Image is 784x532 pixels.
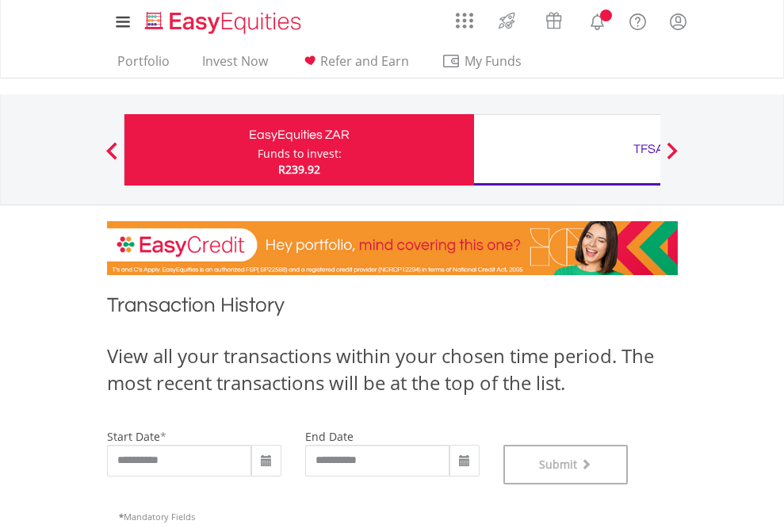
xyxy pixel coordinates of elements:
button: Next [656,150,688,166]
div: View all your transactions within your chosen time period. The most recent transactions will be a... [107,343,678,397]
button: Previous [96,150,128,166]
button: Submit [503,445,629,484]
img: EasyCredit Promotion Banner [107,221,678,275]
div: Funds to invest: [258,146,342,162]
a: Home page [139,4,308,36]
img: grid-menu-icon.svg [456,12,473,29]
img: thrive-v2.svg [494,8,520,33]
label: end date [305,429,354,444]
label: start date [107,429,160,444]
span: R239.92 [278,162,320,177]
a: Refer and Earn [294,53,415,78]
a: Invest Now [196,53,274,78]
a: Portfolio [111,53,176,78]
a: AppsGrid [446,4,484,29]
span: Refer and Earn [320,52,409,70]
h1: Transaction History [107,291,678,327]
a: My Profile [658,4,698,39]
img: vouchers-v2.svg [541,8,567,33]
img: EasyEquities_Logo.png [142,10,308,36]
a: FAQ's and Support [618,4,658,36]
div: EasyEquities ZAR [134,124,465,146]
a: Notifications [577,4,618,36]
a: Vouchers [530,4,577,33]
span: Mandatory Fields [119,511,195,522]
span: My Funds [442,51,545,71]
